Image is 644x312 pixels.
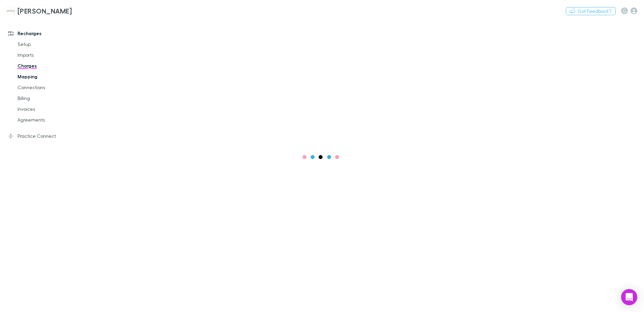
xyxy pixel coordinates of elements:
[621,289,637,305] div: Open Intercom Messenger
[11,60,91,71] a: Charges
[11,71,91,82] a: Mapping
[11,50,91,60] a: Imports
[11,39,91,50] a: Setup
[1,131,91,141] a: Practice Connect
[11,104,91,114] a: Invoices
[11,93,91,104] a: Billing
[11,114,91,125] a: Agreements
[11,82,91,93] a: Connections
[1,28,91,39] a: Recharges
[3,3,76,19] a: [PERSON_NAME]
[566,7,616,15] button: Got Feedback?
[7,7,15,15] img: Hales Douglass's Logo
[18,7,72,15] h3: [PERSON_NAME]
